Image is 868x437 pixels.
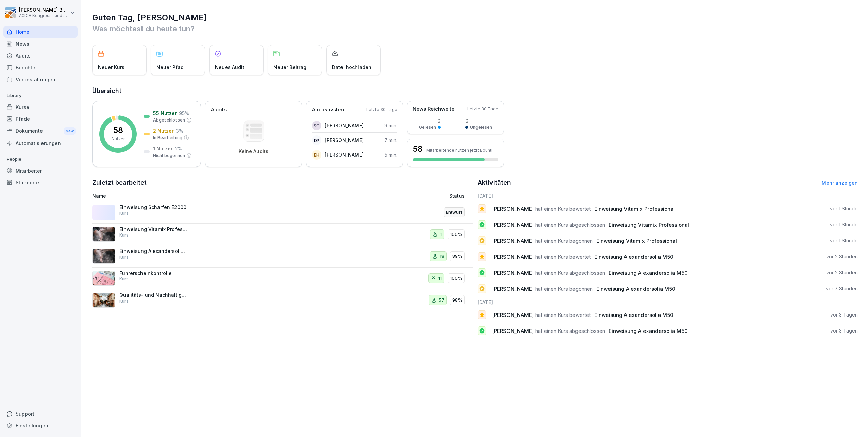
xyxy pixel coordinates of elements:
p: Gelesen [419,124,436,130]
p: Neuer Pfad [156,64,184,71]
p: In Bearbeitung [153,135,182,141]
p: 9 min. [384,122,397,129]
p: Neues Audit [215,64,244,71]
p: Ungelesen [470,124,492,130]
span: [PERSON_NAME] [492,270,534,276]
span: hat einen Kurs bewertet [535,312,591,318]
p: 95 % [179,110,189,117]
p: vor 3 Tagen [830,311,858,318]
a: Berichte [3,62,78,74]
p: 1 Nutzer [153,145,173,152]
a: DokumenteNew [3,125,78,137]
p: 57 [439,297,444,304]
span: Einweisung Vitamix Professional [596,238,677,244]
span: hat einen Kurs abgeschlossen [535,270,605,276]
p: 0 [419,117,441,124]
p: 55 Nutzer [153,110,177,117]
p: Entwurf [446,209,462,216]
span: hat einen Kurs bewertet [535,206,591,212]
p: 7 min. [384,136,397,144]
p: 2 % [175,145,182,152]
p: [PERSON_NAME] Beck [19,7,69,13]
a: Automatisierungen [3,137,78,149]
h2: Zuletzt bearbeitet [92,178,473,188]
p: [PERSON_NAME] [325,136,364,144]
p: vor 1 Stunde [830,205,858,212]
p: Am aktivsten [312,106,344,114]
p: 100% [450,275,462,282]
p: 3 % [176,127,183,134]
a: Mehr anzeigen [822,180,858,186]
img: ji0aiyxvbyz8tq3ggjp5v0yx.png [92,227,115,242]
a: Mitarbeiter [3,165,78,177]
p: Library [3,90,78,101]
p: 89% [452,253,462,260]
span: Einweisung Vitamix Professional [608,222,689,228]
p: vor 1 Stunde [830,221,858,228]
span: [PERSON_NAME] [492,222,534,228]
span: [PERSON_NAME] [492,206,534,212]
span: Einweisung Alexandersolia M50 [596,286,675,292]
img: tysqa3kn17sbof1d0u0endyv.png [92,271,115,286]
h3: 58 [413,143,423,155]
p: Mitarbeitende nutzen jetzt Bounti [426,148,493,153]
p: Datei hochladen [332,64,371,71]
p: 0 [465,117,492,124]
p: People [3,154,78,165]
p: vor 3 Tagen [830,327,858,334]
a: Standorte [3,177,78,189]
p: Audits [211,106,227,114]
p: vor 2 Stunden [826,253,858,260]
h2: Übersicht [92,86,858,96]
a: Einstellungen [3,420,78,432]
p: vor 1 Stunde [830,237,858,244]
p: 18 [440,253,444,260]
p: Einweisung Scharfen E2000 [119,204,187,210]
span: Einweisung Alexandersolia M50 [594,254,673,260]
p: Kurs [119,276,129,282]
p: vor 2 Stunden [826,269,858,276]
p: Name [92,192,335,199]
span: hat einen Kurs begonnen [535,238,593,244]
p: Was möchtest du heute tun? [92,23,858,34]
span: Einweisung Alexandersolia M50 [608,270,688,276]
a: Einweisung Scharfen E2000KursEntwurf [92,201,473,224]
span: Einweisung Vitamix Professional [594,206,675,212]
img: kr10s27pyqr9zptkmwfo66n3.png [92,249,115,264]
p: Letzte 30 Tage [366,107,397,113]
span: hat einen Kurs bewertet [535,254,591,260]
p: Keine Audits [239,148,268,155]
span: Einweisung Alexandersolia M50 [608,328,688,334]
p: Kurs [119,210,129,216]
a: Qualitäts- und Nachhaltigkeitspolitik bei AXICAKurs5798% [92,289,473,311]
a: News [3,38,78,50]
div: New [64,127,76,135]
span: [PERSON_NAME] [492,238,534,244]
a: Kurse [3,101,78,113]
p: AXICA Kongress- und Tagungszentrum Pariser Platz 3 GmbH [19,13,69,18]
p: 100% [450,231,462,238]
div: SG [312,121,321,130]
p: Letzte 30 Tage [467,106,498,112]
h6: [DATE] [478,298,858,306]
p: Neuer Beitrag [273,64,306,71]
p: vor 7 Stunden [826,285,858,292]
div: DP [312,135,321,145]
p: Einweisung Alexandersolia M50 [119,248,187,254]
a: Home [3,26,78,38]
span: hat einen Kurs begonnen [535,286,593,292]
span: hat einen Kurs abgeschlossen [535,222,605,228]
span: [PERSON_NAME] [492,328,534,334]
div: EH [312,150,321,160]
p: [PERSON_NAME] [325,151,364,158]
img: r1d5yf18y2brqtocaitpazkm.png [92,293,115,308]
h2: Aktivitäten [478,178,511,188]
p: 5 min. [385,151,397,158]
a: Audits [3,50,78,62]
span: Einweisung Alexandersolia M50 [594,312,673,318]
